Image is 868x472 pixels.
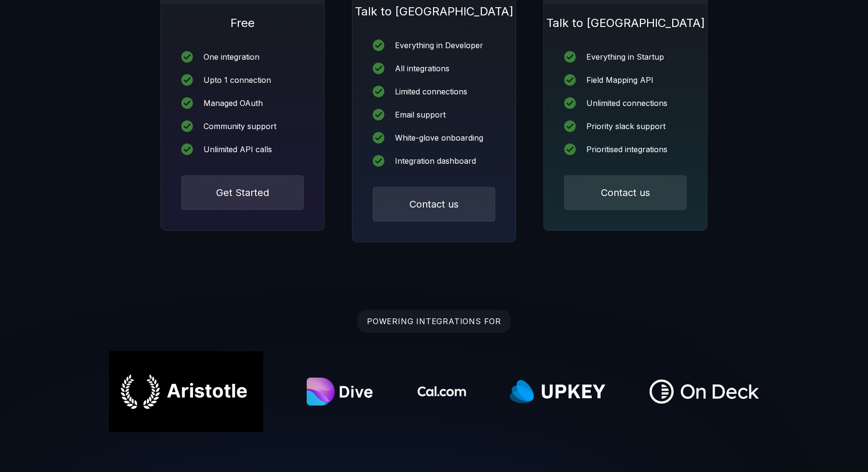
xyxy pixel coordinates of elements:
img: icon [564,144,576,155]
div: Integration dashboard [395,157,476,165]
img: icon [564,120,576,132]
img: icon [373,132,384,144]
div: White-glove onboarding [395,134,483,142]
img: Cal.com logo [418,386,466,397]
img: icon [181,120,193,132]
div: Managed OAuth [203,99,263,107]
img: Dive [307,378,374,406]
h1: Talk to [GEOGRAPHIC_DATA] [544,4,707,31]
div: Unlimited API calls [203,145,272,153]
button: Get Started [181,175,304,210]
div: Limited connections [395,88,467,95]
button: Contact us [373,187,495,222]
img: icon [373,109,384,120]
img: icon [564,51,576,63]
img: icon [373,86,384,97]
img: icon [181,144,193,155]
div: Prioritised integrations [586,145,667,153]
img: Upkey.com [510,367,606,416]
img: icon [564,97,576,109]
div: All integrations [395,65,449,72]
img: icon [373,155,384,167]
div: Unlimited connections [586,99,667,107]
img: icon [564,74,576,86]
div: Priority slack support [586,122,665,130]
div: Field Mapping API [586,76,653,84]
div: Everything in Developer [395,41,483,49]
div: One integration [203,53,259,61]
button: Contact us [564,175,687,210]
img: icon [373,39,384,51]
h1: Free [161,4,324,31]
img: icon [181,74,193,86]
img: icon [181,51,193,63]
div: Email support [395,111,446,118]
div: Community support [203,122,276,130]
img: icon [181,97,193,109]
img: icon [373,63,384,74]
img: OnDeck [650,380,759,404]
div: Upto 1 connection [203,76,271,84]
div: Everything in Startup [586,53,664,61]
div: POWERING INTEGRATIONS FOR [357,310,511,333]
img: Aristotle [109,351,263,432]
